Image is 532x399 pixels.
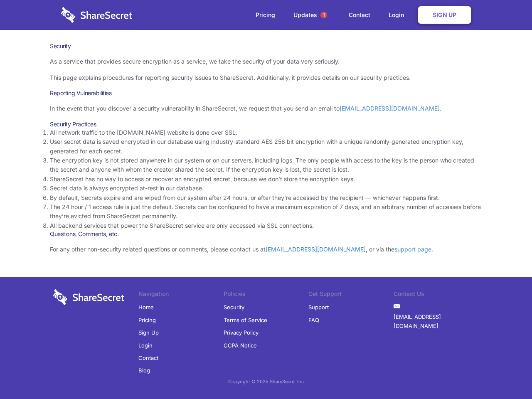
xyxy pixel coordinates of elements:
[394,246,431,253] a: support page
[50,128,482,137] li: All network traffic to the [DOMAIN_NAME] website is done over SSL.
[394,289,479,301] li: Contact Us
[224,314,267,326] a: Terms of Service
[138,289,224,301] li: Navigation
[50,221,482,230] li: All backend services that power the ShareSecret service are only accessed via SSL connections.
[61,7,132,23] img: logo-wordmark-white-trans-d4663122ce5f474addd5e946df7df03e33cb6a1c49d2221995e7729f52c070b2.svg
[50,230,482,238] h3: Questions, Comments, etc.
[50,137,482,156] li: User secret data is saved encrypted in our database using industry-standard AES 256 bit encryptio...
[50,57,482,66] p: As a service that provides secure encryption as a service, we take the security of your data very...
[320,12,327,18] span: 1
[50,121,482,128] h3: Security Practices
[394,310,479,332] a: [EMAIL_ADDRESS][DOMAIN_NAME]
[308,289,394,301] li: Get Support
[340,2,379,28] a: Contact
[247,2,283,28] a: Pricing
[50,73,482,82] p: This page explains procedures for reporting security issues to ShareSecret. Additionally, it prov...
[50,156,482,175] li: The encryption key is not stored anywhere in our system or on our servers, including logs. The on...
[138,352,158,364] a: Contact
[138,364,150,377] a: Blog
[50,193,482,202] li: By default, Secrets expire and are wiped from our system after 24 hours, or after they’re accesse...
[224,339,257,352] a: CCPA Notice
[138,301,154,313] a: Home
[50,184,482,193] li: Secret data is always encrypted at-rest in our database.
[50,245,482,254] p: For any other non-security related questions or comments, please contact us at , or via the .
[224,289,309,301] li: Policies
[138,326,159,339] a: Sign Up
[138,339,153,352] a: Login
[418,6,471,24] a: Sign Up
[50,175,482,184] li: ShareSecret has no way to access or recover an encrypted secret, because we don’t store the encry...
[308,301,329,313] a: Support
[138,314,156,326] a: Pricing
[380,2,416,28] a: Login
[50,89,482,97] h3: Reporting Vulnerabilities
[50,104,482,113] p: In the event that you discover a security vulnerability in ShareSecret, we request that you send ...
[53,289,124,305] img: logo-wordmark-white-trans-d4663122ce5f474addd5e946df7df03e33cb6a1c49d2221995e7729f52c070b2.svg
[50,202,482,221] li: The 24 hour / 1 access rule is just the default. Secrets can be configured to have a maximum expi...
[266,246,366,253] a: [EMAIL_ADDRESS][DOMAIN_NAME]
[308,314,319,326] a: FAQ
[340,105,440,112] a: [EMAIL_ADDRESS][DOMAIN_NAME]
[224,326,259,339] a: Privacy Policy
[224,301,244,313] a: Security
[50,42,482,50] h1: Security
